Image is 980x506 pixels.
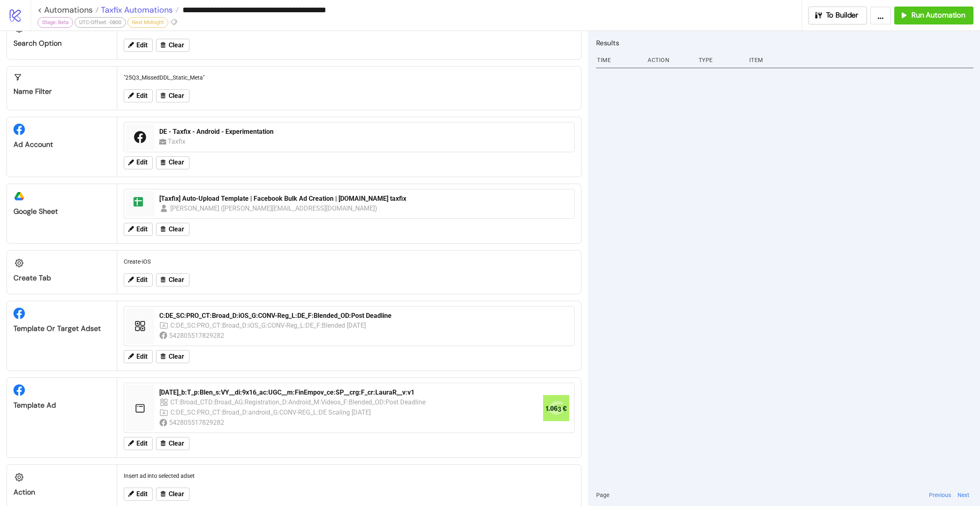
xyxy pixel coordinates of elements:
[13,87,110,96] div: Name Filter
[13,140,110,149] div: Ad Account
[136,92,147,100] span: Edit
[124,156,153,169] button: Edit
[156,273,189,286] button: Clear
[38,6,99,14] a: < Automations
[13,401,110,410] div: Template Ad
[911,11,965,20] span: Run Automation
[159,127,569,136] div: DE - Taxfix - Android - Experimentation
[647,52,692,68] div: Action
[870,7,891,24] button: ...
[156,89,189,102] button: Clear
[170,397,426,407] div: CT:Broad_CTD:Broad_AG:Registration_D:Android_M:Videos_F:Blended_OD:Post Deadline
[156,350,189,363] button: Clear
[169,42,184,49] span: Clear
[136,440,147,447] span: Edit
[596,38,973,48] h2: Results
[168,136,188,146] div: Taxfix
[159,194,569,203] div: [Taxfix] Auto-Upload Template | Facebook Bulk Ad Creation | [DOMAIN_NAME] taxfix
[75,17,126,28] div: UTC-Offset: -0800
[170,203,378,213] div: [PERSON_NAME] ([PERSON_NAME][EMAIL_ADDRESS][DOMAIN_NAME])
[169,490,184,498] span: Clear
[169,331,226,341] div: 542805517829282
[136,42,147,49] span: Edit
[13,207,110,216] div: Google Sheet
[169,276,184,284] span: Clear
[124,273,153,286] button: Edit
[748,52,973,68] div: Item
[169,440,184,447] span: Clear
[698,52,743,68] div: Type
[38,17,73,28] div: Stage: Beta
[170,407,371,417] div: C:DE_SC:PRO_CT:Broad_D:android_G:CONV-REG_L:DE Scaling [DATE]
[169,159,184,166] span: Clear
[124,39,153,52] button: Edit
[808,7,867,24] button: To Builder
[124,488,153,501] button: Edit
[596,52,641,68] div: Time
[169,92,184,100] span: Clear
[124,89,153,102] button: Edit
[124,223,153,236] button: Edit
[156,156,189,169] button: Clear
[159,388,537,397] div: [DATE]_b:T_p:Blen_s:VY__di:9x16_ac:UGC__m:FinEmpov_ce:SP__crg:F_cr:LauraR__v:v1
[13,488,110,497] div: Action
[13,273,110,283] div: Create Tab
[169,226,184,233] span: Clear
[136,276,147,284] span: Edit
[120,70,578,85] div: "25Q3_MissedDDL_Static_Meta"
[124,437,153,450] button: Edit
[99,6,179,14] a: Taxfix Automations
[826,11,859,20] span: To Builder
[170,320,366,331] div: C:DE_SC:PRO_CT:Broad_D:iOS_G:CONV-Reg_L:DE_F:Blended [DATE]
[156,437,189,450] button: Clear
[596,490,609,499] span: Page
[169,353,184,360] span: Clear
[159,311,569,320] div: C:DE_SC:PRO_CT:Broad_D:iOS_G:CONV-Reg_L:DE_F:Blended_OD:Post Deadline
[13,324,110,333] div: Template or Target Adset
[124,350,153,363] button: Edit
[136,490,147,498] span: Edit
[169,417,226,428] div: 542805517829282
[955,490,972,499] button: Next
[120,254,578,269] div: Create-iOS
[136,159,147,166] span: Edit
[136,226,147,233] span: Edit
[99,4,173,15] span: Taxfix Automations
[927,490,953,499] button: Previous
[13,39,110,48] div: Search Option
[156,488,189,501] button: Clear
[156,223,189,236] button: Clear
[120,468,578,484] div: Insert ad into selected adset
[894,7,973,24] button: Run Automation
[136,353,147,360] span: Edit
[543,395,569,421] img: https://scontent-fra5-1.xx.fbcdn.net/v/t15.5256-10/532459275_1055200390100368_1004046126538911273...
[127,17,168,28] div: Next Midnight
[156,39,189,52] button: Clear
